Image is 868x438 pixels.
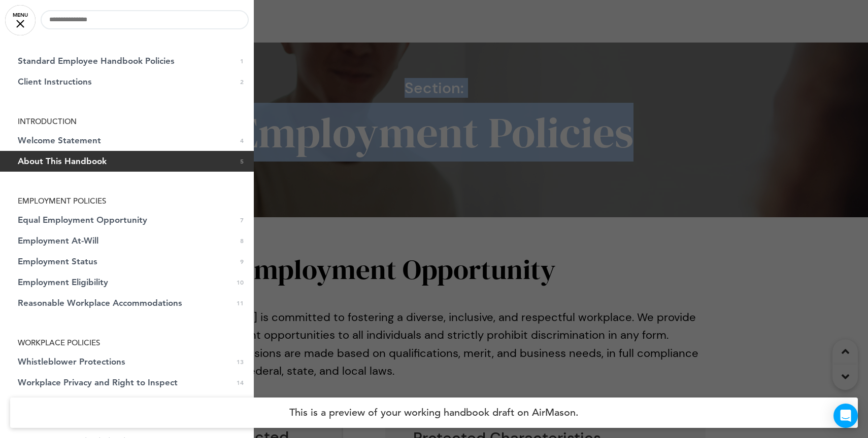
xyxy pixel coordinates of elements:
a: MENU [5,5,36,35]
span: 1 [240,57,244,65]
span: 7 [240,216,244,224]
span: 2 [240,77,244,86]
span: 5 [240,157,244,166]
span: Client Instructions [18,77,92,86]
span: Employment Eligibility [18,278,108,287]
span: 8 [240,236,244,245]
span: 13 [237,357,244,366]
span: 14 [237,378,244,387]
span: Welcome Statement [18,136,101,145]
span: 11 [237,299,244,307]
span: 4 [240,136,244,145]
span: Reasonable Workplace Accommodations [18,299,182,307]
span: 10 [237,278,244,287]
span: Whistleblower Protections [18,357,125,366]
span: Employment Status [18,257,97,266]
span: 9 [240,257,244,266]
span: About This Handbook [18,157,107,166]
span: Standard Employee Handbook Policies [18,57,175,65]
span: Equal Employment Opportunity [18,216,147,224]
h4: This is a preview of your working handbook draft on AirMason. [10,397,858,428]
span: Workplace Privacy and Right to Inspect [18,378,178,387]
div: Open Intercom Messenger [833,404,858,428]
span: Employment At-Will [18,236,98,245]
